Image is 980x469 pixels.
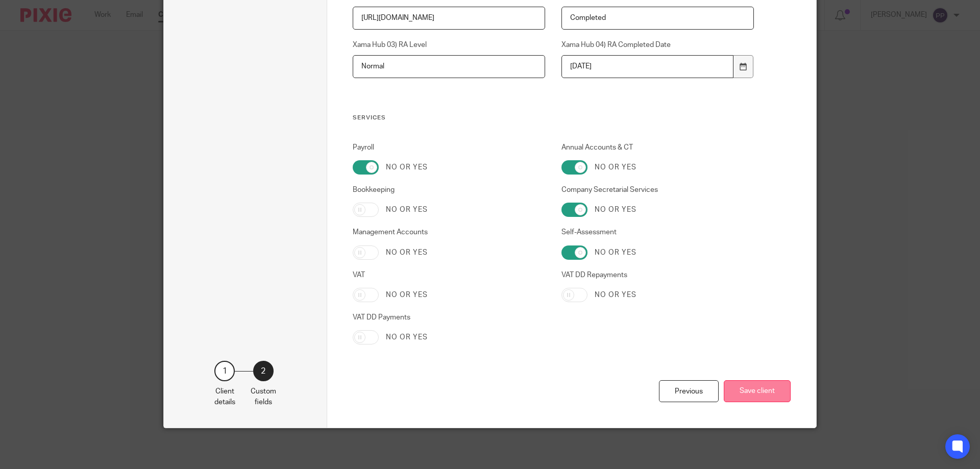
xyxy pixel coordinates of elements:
[214,386,235,407] p: Client details
[561,55,734,78] input: YYYY-MM-DD
[353,40,546,50] label: Xama Hub 03) RA Level
[659,380,719,402] div: Previous
[561,270,754,280] label: VAT DD Repayments
[386,205,428,215] label: No or yes
[353,185,546,195] label: Bookkeeping
[353,227,546,237] label: Management Accounts
[561,142,754,153] label: Annual Accounts & CT
[353,114,754,122] h3: Services
[386,332,428,342] label: No or yes
[595,162,636,172] label: No or yes
[386,290,428,300] label: No or yes
[353,270,546,280] label: VAT
[214,361,235,381] div: 1
[595,290,636,300] label: No or yes
[561,185,754,195] label: Company Secretarial Services
[561,227,754,237] label: Self-Assessment
[561,40,754,50] label: Xama Hub 04) RA Completed Date
[386,162,428,172] label: No or yes
[386,248,428,258] label: No or yes
[251,386,276,407] p: Custom fields
[253,361,274,381] div: 2
[353,312,546,323] label: VAT DD Payments
[353,142,546,153] label: Payroll
[595,248,636,258] label: No or yes
[595,205,636,215] label: No or yes
[724,380,791,402] button: Save client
